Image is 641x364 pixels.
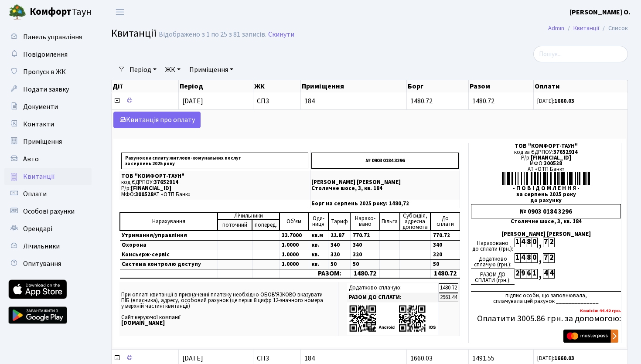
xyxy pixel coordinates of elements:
[121,153,308,169] p: Рахунок на сплату житлово-комунальних послуг за серпень 2025 року
[23,102,58,112] span: Документи
[23,154,39,164] span: Авто
[113,112,201,128] a: Kвитанція про оплату
[4,81,92,98] a: Подати заявку
[304,355,403,362] span: 184
[471,313,621,324] h5: Оплатити 3005.86 грн. за допомогою:
[549,269,554,279] div: 4
[280,259,309,269] td: 1.0000
[471,167,621,172] div: АТ «ОТП Банк»
[257,98,297,105] span: СП3
[350,213,379,231] td: Нарахо- вано
[23,50,68,59] span: Повідомлення
[471,143,621,149] div: ТОВ "КОМФОРТ-ТАУН"
[328,231,351,241] td: 22.87
[311,180,459,185] p: [PERSON_NAME] [PERSON_NAME]
[4,98,92,116] a: Документи
[599,24,628,33] li: Список
[531,154,571,162] span: [FINANCIAL_ID]
[4,63,92,81] a: Пропуск в ЖК
[309,250,328,259] td: кв.
[23,32,82,42] span: Панель управління
[4,28,92,46] a: Панель управління
[23,224,52,234] span: Орендарі
[520,238,526,247] div: 4
[280,231,309,241] td: 33.7000
[23,242,60,251] span: Лічильники
[543,269,549,279] div: 4
[309,213,328,231] td: Оди- ниця
[472,96,494,106] span: 1480.72
[537,97,574,105] small: [DATE]:
[526,253,532,263] div: 8
[535,19,641,37] nav: breadcrumb
[280,250,309,259] td: 1.0000
[350,269,379,278] td: 1480.72
[23,189,47,199] span: Оплати
[121,319,165,327] b: [DOMAIN_NAME]
[119,282,338,336] td: При оплаті квитанції в призначенні платежу необхідно ОБОВ'ЯЗКОВО вказувати ПІБ (власника), адресу...
[548,24,564,33] a: Admin
[328,259,351,269] td: 50
[311,153,459,169] p: № 0903 0184 3296
[471,231,621,237] div: [PERSON_NAME] [PERSON_NAME]
[580,307,621,314] b: Комісія: 44.42 грн.
[109,5,131,19] button: Переключити навігацію
[471,161,621,167] div: МФО:
[328,240,351,250] td: 340
[471,150,621,155] div: код за ЄДРПОУ:
[120,231,218,241] td: Утримання/управління
[257,355,297,362] span: СП3
[126,62,160,77] a: Період
[569,7,631,17] b: [PERSON_NAME] О.
[532,238,537,247] div: 0
[469,80,534,92] th: Разом
[112,80,179,92] th: Дії
[154,178,178,186] span: 37652914
[9,3,26,21] img: logo.png
[520,253,526,263] div: 4
[471,253,515,269] div: Додатково сплачую (грн.):
[23,67,66,77] span: Пропуск в ЖК
[253,80,301,92] th: ЖК
[430,231,460,241] td: 770.72
[4,150,92,168] a: Авто
[347,293,438,302] td: РАЗОМ ДО СПЛАТИ:
[4,185,92,203] a: Оплати
[120,259,218,269] td: Система контролю доступу
[135,191,153,198] span: 300528
[328,213,351,231] td: Тариф
[537,253,543,263] div: ,
[4,220,92,238] a: Орендарі
[471,155,621,161] div: Р/р:
[179,80,253,92] th: Період
[537,354,574,362] small: [DATE]:
[471,204,621,218] div: № 0903 0184 3296
[121,173,308,179] p: ТОВ "КОМФОРТ-ТАУН"
[280,213,309,231] td: Об'єм
[380,213,400,231] td: Пільга
[309,240,328,250] td: кв.
[23,119,54,129] span: Контакти
[111,26,157,41] span: Квитанції
[537,238,543,248] div: ,
[534,80,628,92] th: Оплати
[549,238,554,247] div: 2
[268,31,294,39] a: Скинути
[515,269,520,279] div: 2
[23,85,69,94] span: Подати заявку
[526,269,532,279] div: 6
[471,192,621,197] div: за серпень 2025 року
[121,186,308,191] p: Р/р:
[4,46,92,63] a: Повідомлення
[121,180,308,185] p: код ЄДРПОУ:
[573,24,599,33] a: Квитанції
[430,269,460,278] td: 1480.72
[186,62,237,77] a: Приміщення
[350,259,379,269] td: 50
[526,238,532,247] div: 8
[569,7,631,17] a: [PERSON_NAME] О.
[4,255,92,272] a: Опитування
[533,46,628,62] input: Пошук...
[471,198,621,204] div: до рахунку
[430,240,460,250] td: 340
